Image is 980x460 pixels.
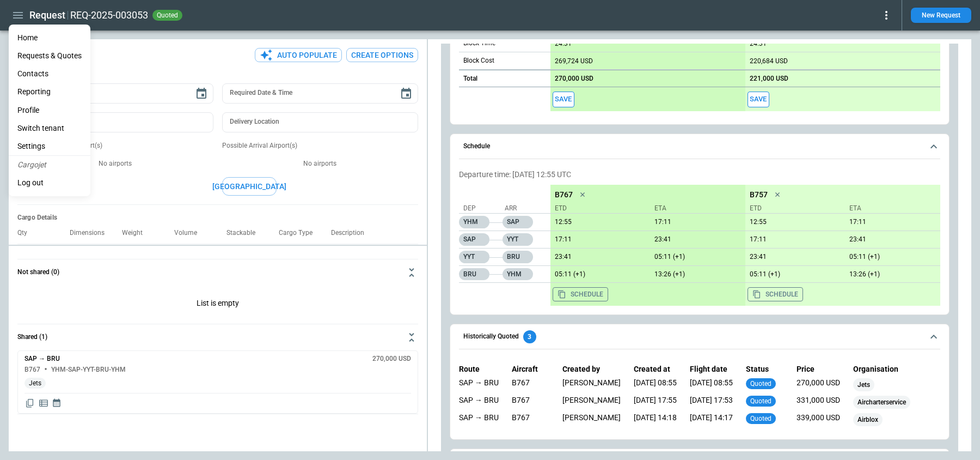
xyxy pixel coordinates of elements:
[9,101,90,119] a: Profile
[9,65,90,83] a: Contacts
[9,83,90,101] a: Reporting
[9,119,90,137] li: Switch tenant
[9,137,90,155] a: Settings
[9,174,90,192] li: Log out
[9,47,90,65] a: Requests & Quotes
[9,156,90,174] li: Cargojet
[9,29,90,47] a: Home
